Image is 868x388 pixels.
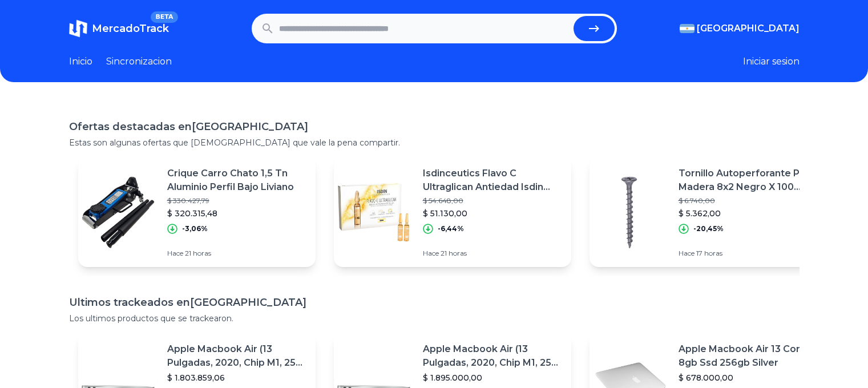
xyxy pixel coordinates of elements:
a: Inicio [69,55,92,68]
img: Featured image [78,172,158,252]
img: Featured image [590,172,669,252]
p: -20,45% [693,224,724,233]
a: Sincronizacion [106,55,172,68]
span: BETA [151,11,177,23]
p: $ 320.315,48 [167,208,306,219]
h1: Ofertas destacadas en [GEOGRAPHIC_DATA] [69,119,800,135]
button: [GEOGRAPHIC_DATA] [680,22,800,35]
a: MercadoTrackBETA [69,19,169,38]
p: $ 5.362,00 [679,208,818,219]
span: MercadoTrack [92,22,169,35]
p: Hace 17 horas [679,249,818,258]
p: $ 6.740,00 [679,196,818,205]
button: Iniciar sesion [743,55,800,68]
p: $ 678.000,00 [679,372,818,383]
p: $ 1.803.859,06 [167,372,306,383]
a: Featured imageIsdinceutics Flavo C Ultraglican Antiedad Isdin Antiarrugas Serum Antioxidante De D... [334,157,571,267]
img: Argentina [680,24,695,33]
p: Hace 21 horas [423,249,562,258]
p: Apple Macbook Air (13 Pulgadas, 2020, Chip M1, 256 Gb De Ssd, 8 Gb De Ram) - Plata [423,342,562,370]
p: $ 54.648,00 [423,196,562,205]
p: $ 330.427,79 [167,196,306,205]
p: Apple Macbook Air (13 Pulgadas, 2020, Chip M1, 256 Gb De Ssd, 8 Gb De Ram) - Plata [167,342,306,370]
p: Los ultimos productos que se trackearon. [69,313,800,324]
p: Isdinceutics Flavo C Ultraglican Antiedad Isdin Antiarrugas Serum Antioxidante De Día 10 Ampollas... [423,167,562,194]
a: Featured imageCrique Carro Chato 1,5 Tn Aluminio Perfil Bajo Liviano$ 330.427,79$ 320.315,48-3,06... [78,157,316,267]
h1: Ultimos trackeados en [GEOGRAPHIC_DATA] [69,294,800,310]
p: $ 51.130,00 [423,208,562,219]
p: Tornillo Autoperforante Para Madera 8x2 Negro X 100 Unidades [679,167,818,194]
p: -3,06% [182,224,208,233]
p: Crique Carro Chato 1,5 Tn Aluminio Perfil Bajo Liviano [167,167,306,194]
p: -6,44% [438,224,464,233]
p: Apple Macbook Air 13 Core I5 8gb Ssd 256gb Silver [679,342,818,370]
p: Estas son algunas ofertas que [DEMOGRAPHIC_DATA] que vale la pena compartir. [69,137,800,148]
p: $ 1.895.000,00 [423,372,562,383]
a: Featured imageTornillo Autoperforante Para Madera 8x2 Negro X 100 Unidades$ 6.740,00$ 5.362,00-20... [590,157,827,267]
img: Featured image [334,172,414,252]
p: Hace 21 horas [167,249,306,258]
img: MercadoTrack [69,19,87,38]
span: [GEOGRAPHIC_DATA] [697,22,800,35]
